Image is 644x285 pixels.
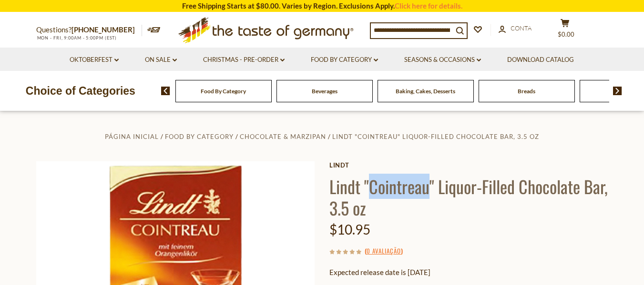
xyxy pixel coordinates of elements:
[70,55,119,65] a: Oktoberfest
[499,23,532,34] a: Conta
[105,133,159,140] a: Página inicial
[613,87,622,95] img: next arrow
[36,35,117,40] span: MON - FRI, 9:00AM - 5:00PM (EST)
[329,266,608,278] p: Expected release date is [DATE]
[365,246,403,256] span: ( )
[329,176,608,218] h1: Lindt "Cointreau" Liquor-Filled Chocolate Bar, 3.5 oz
[145,55,177,65] a: On Sale
[312,88,337,95] a: Beverages
[311,55,378,65] a: Food By Category
[36,24,142,36] p: Questions?
[396,88,455,95] a: Baking, Cakes, Desserts
[72,25,135,34] a: [PHONE_NUMBER]
[518,88,535,95] a: Breads
[329,221,370,237] span: $10.95
[367,246,401,256] a: 0 avaliação
[161,87,170,95] img: previous arrow
[332,133,539,140] a: Lindt "Cointreau" Liquor-Filled Chocolate Bar, 3.5 oz
[165,133,234,140] a: Food By Category
[551,19,580,42] button: $0.00
[201,88,246,95] a: Food By Category
[558,30,574,38] span: $0.00
[511,24,532,32] span: Conta
[395,1,462,10] a: Click here for details.
[240,133,326,140] a: Chocolate & Marzipan
[404,55,481,65] a: Seasons & Occasions
[203,55,285,65] a: Christmas - PRE-ORDER
[507,55,574,65] a: Download Catalog
[329,161,608,169] a: Lindt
